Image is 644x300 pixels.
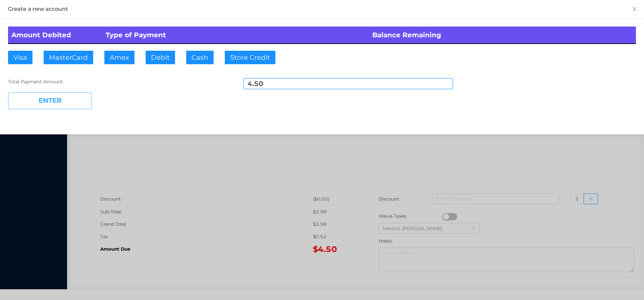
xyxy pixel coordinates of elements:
button: MasterCard [44,51,93,64]
div: Create a new account [8,5,636,13]
button: Visa [8,51,33,64]
button: Amex [104,51,135,64]
button: Store Credit [225,51,275,64]
th: Balance Remaining [369,27,636,44]
button: ENTER [8,92,92,109]
th: Type of Payment [102,27,369,44]
i: icon: close [632,6,637,12]
div: Total Payment Amount: [8,78,217,85]
button: Debit [146,51,175,64]
button: Cash [186,51,214,64]
th: Amount Debited [8,27,102,44]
